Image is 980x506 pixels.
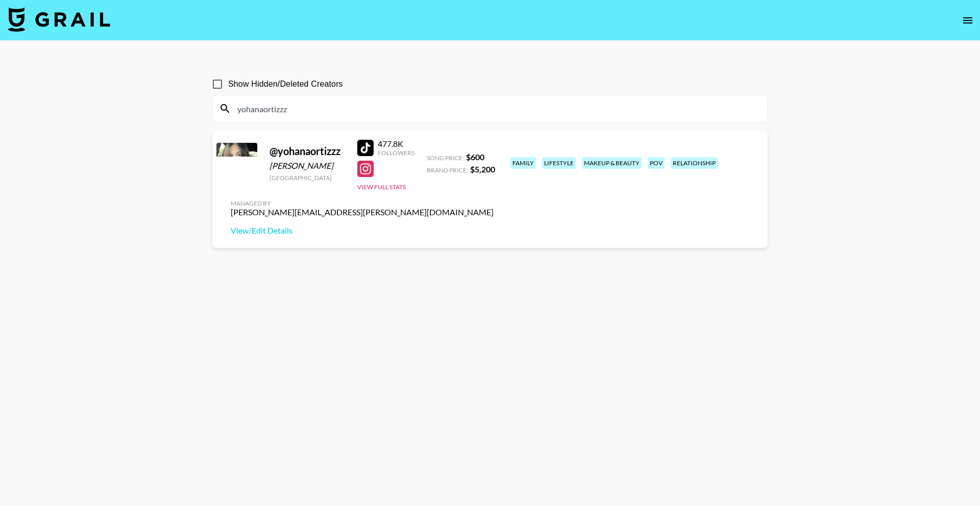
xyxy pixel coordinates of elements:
div: relationship [671,157,718,169]
a: View/Edit Details [231,225,494,236]
div: Followers [378,149,414,157]
span: Brand Price: [427,166,468,174]
div: @ yohanaortizzz [269,145,345,158]
span: Show Hidden/Deleted Creators [228,78,343,90]
div: pov [648,157,665,169]
div: lifestyle [542,157,576,169]
strong: $ 600 [466,152,484,162]
strong: $ 5,200 [470,164,495,174]
input: Search by User Name [231,100,761,117]
span: Song Price: [427,154,464,162]
div: [PERSON_NAME][EMAIL_ADDRESS][PERSON_NAME][DOMAIN_NAME] [231,207,494,217]
button: open drawer [958,10,978,31]
div: makeup & beauty [582,157,642,169]
div: Managed By [231,199,494,207]
div: family [510,157,536,169]
button: View Full Stats [357,183,406,191]
div: [PERSON_NAME] [269,161,345,171]
div: [GEOGRAPHIC_DATA] [269,174,345,182]
img: Grail Talent [8,7,110,32]
div: 477.8K [378,139,414,149]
